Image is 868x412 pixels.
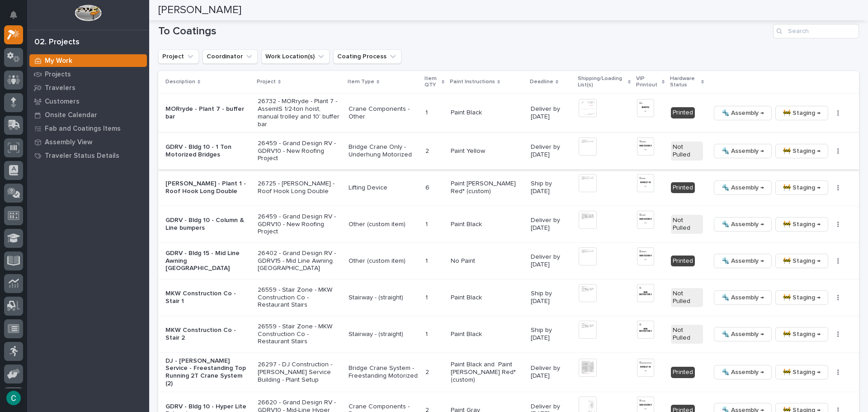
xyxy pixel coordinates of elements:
[783,292,821,303] span: 🚧 Staging →
[671,288,703,307] div: Not Pulled
[258,180,341,195] p: 26725 - [PERSON_NAME] - Roof Hook Long Double
[531,143,571,159] p: Deliver by [DATE]
[783,108,821,118] span: 🚧 Staging →
[258,98,341,128] p: 26732 - MORryde - Plant 7 - AssemIS 1/2-ton hoist, manual trolley and 10' buffer bar
[165,105,250,121] p: MORryde - Plant 7 - buffer bar
[773,24,859,38] input: Search
[257,77,276,87] p: Project
[783,182,821,193] span: 🚧 Staging →
[45,57,72,65] p: My Work
[425,219,429,228] p: 1
[261,49,330,64] button: Work Location(s)
[722,292,764,303] span: 🔩 Assembly →
[531,180,571,195] p: Ship by [DATE]
[783,219,821,230] span: 🚧 Staging →
[349,184,418,192] p: Lifting Device
[4,5,23,24] button: Notifications
[158,316,859,352] tr: MKW Construction Co - Stair 226559 - Stair Zone - MKW Construction Co - Restaurant StairsStairway...
[34,38,80,47] div: 02. Projects
[775,144,828,158] button: 🚧 Staging →
[451,147,524,155] p: Paint Yellow
[258,286,341,309] p: 26559 - Stair Zone - MKW Construction Co - Restaurant Stairs
[425,329,429,338] p: 1
[349,365,418,380] p: Bridge Crane System - Freestanding Motorized
[45,111,97,119] p: Onsite Calendar
[258,361,341,384] p: 26297 - DJ Construction - [PERSON_NAME] Service Building - Plant Setup
[258,140,341,162] p: 26459 - Grand Design RV - GDRV10 - New Roofing Project
[671,367,695,378] div: Printed
[45,138,92,147] p: Assembly View
[722,146,764,156] span: 🔩 Assembly →
[775,254,828,268] button: 🚧 Staging →
[450,77,495,87] p: Paint Instructions
[27,122,149,135] a: Fab and Coatings Items
[27,95,149,108] a: Customers
[158,206,859,243] tr: GDRV - Bldg 10 - Column & Line bumpers26459 - Grand Design RV - GDRV10 - New Roofing ProjectOther...
[158,4,241,17] h2: [PERSON_NAME]
[27,135,149,149] a: Assembly View
[783,146,821,156] span: 🚧 Staging →
[425,367,431,376] p: 2
[158,170,859,206] tr: [PERSON_NAME] - Plant 1 - Roof Hook Long Double26725 - [PERSON_NAME] - Roof Hook Long DoubleLifti...
[722,182,764,193] span: 🔩 Assembly →
[775,327,828,341] button: 🚧 Staging →
[348,77,374,87] p: Item Type
[349,294,418,302] p: Stairway - (straight)
[425,292,429,302] p: 1
[349,105,418,121] p: Crane Components - Other
[75,5,101,21] img: Workspace Logo
[671,182,695,194] div: Printed
[722,108,764,118] span: 🔩 Assembly →
[165,217,250,232] p: GDRV - Bldg 10 - Column & Line bumpers
[425,74,439,90] p: Item QTY
[165,290,250,305] p: MKW Construction Co - Stair 1
[158,49,199,64] button: Project
[451,361,524,384] p: Paint Black and Paint [PERSON_NAME] Red* (custom)
[158,25,769,38] h1: To Coatings
[722,219,764,230] span: 🔩 Assembly →
[451,180,524,195] p: Paint [PERSON_NAME] Red* (custom)
[671,107,695,118] div: Printed
[425,107,429,117] p: 1
[451,257,524,265] p: No Paint
[451,294,524,302] p: Paint Black
[165,77,195,87] p: Description
[45,71,71,79] p: Projects
[27,108,149,122] a: Onsite Calendar
[203,49,258,64] button: Coordinator
[4,388,23,407] button: users-avatar
[349,331,418,338] p: Stairway - (straight)
[451,331,524,338] p: Paint Black
[670,74,699,90] p: Hardware Status
[714,254,772,268] button: 🔩 Assembly →
[165,357,250,388] p: DJ - [PERSON_NAME] Service - Freestanding Top Running 2T Crane System (2)
[671,142,703,161] div: Not Pulled
[714,217,772,232] button: 🔩 Assembly →
[165,180,250,195] p: [PERSON_NAME] - Plant 1 - Roof Hook Long Double
[531,105,571,121] p: Deliver by [DATE]
[714,106,772,120] button: 🔩 Assembly →
[158,93,859,133] tr: MORryde - Plant 7 - buffer bar26732 - MORryde - Plant 7 - AssemIS 1/2-ton hoist, manual trolley a...
[258,213,341,236] p: 26459 - Grand Design RV - GDRV10 - New Roofing Project
[349,143,418,159] p: Bridge Crane Only - Underhung Motorized
[783,367,821,378] span: 🚧 Staging →
[775,180,828,195] button: 🚧 Staging →
[45,84,75,92] p: Travelers
[451,221,524,228] p: Paint Black
[531,253,571,269] p: Deliver by [DATE]
[158,133,859,170] tr: GDRV - Bldg 10 - 1 Ton Motorized Bridges26459 - Grand Design RV - GDRV10 - New Roofing ProjectBri...
[258,250,341,272] p: 26402 - Grand Design RV - GDRV15 - Mid Line Awning [GEOGRAPHIC_DATA]
[722,367,764,378] span: 🔩 Assembly →
[425,256,429,265] p: 1
[636,74,660,90] p: VIP Printout
[11,11,23,25] div: Notifications
[775,217,828,232] button: 🚧 Staging →
[45,125,121,133] p: Fab and Coatings Items
[45,152,119,160] p: Traveler Status Details
[27,67,149,81] a: Projects
[27,54,149,67] a: My Work
[714,365,772,379] button: 🔩 Assembly →
[333,49,401,64] button: Coating Process
[783,329,821,340] span: 🚧 Staging →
